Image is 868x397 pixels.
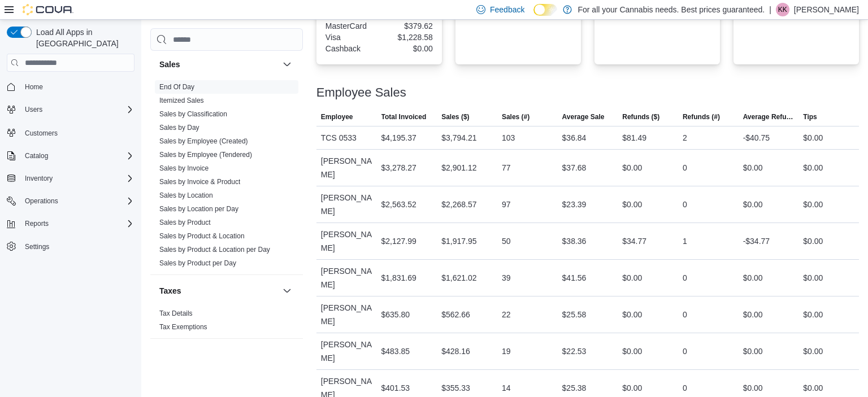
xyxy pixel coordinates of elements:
div: $37.68 [562,161,587,174]
button: Inventory [20,172,57,185]
span: Sales by Product [159,218,211,227]
div: $0.00 [803,234,823,248]
button: Taxes [280,284,294,298]
div: $22.53 [562,344,587,358]
div: $0.00 [622,344,642,358]
div: [PERSON_NAME] [316,223,377,259]
span: Catalog [20,149,134,163]
div: $0.00 [622,161,642,174]
div: $0.00 [622,308,642,321]
div: $0.00 [803,161,823,174]
div: $0.00 [743,344,763,358]
div: $2,901.12 [441,161,476,174]
div: 1 [683,234,687,248]
span: Sales by Location [159,191,213,200]
div: $379.62 [381,21,433,30]
span: Home [20,80,134,94]
div: $25.38 [562,381,587,395]
div: $0.00 [743,271,763,285]
button: Reports [2,216,139,232]
div: 0 [683,344,687,358]
a: Customers [20,126,62,140]
h3: Employee Sales [316,86,406,99]
span: Sales by Classification [159,110,227,119]
div: $0.00 [803,344,823,358]
div: $38.36 [562,234,587,248]
div: 2 [683,131,687,145]
div: 0 [683,198,687,211]
span: Sales by Location per Day [159,204,238,213]
div: Cashback [325,44,377,53]
input: Dark Mode [533,4,557,16]
button: Sales [280,58,294,71]
span: Sales by Invoice [159,164,209,173]
span: Catalog [25,151,48,160]
button: Taxes [159,285,278,296]
span: Reports [20,217,134,230]
span: Customers [20,125,134,139]
div: 0 [683,161,687,174]
span: Sales (#) [502,112,530,121]
div: $36.84 [562,131,587,145]
span: Load All Apps in [GEOGRAPHIC_DATA] [32,27,134,49]
div: $0.00 [743,198,763,211]
div: $355.33 [441,381,470,395]
a: Sales by Invoice [159,164,209,172]
div: [PERSON_NAME] [316,260,377,296]
div: $0.00 [803,271,823,285]
span: Sales by Day [159,123,199,132]
div: Kate Kerschner [776,3,789,16]
span: Users [25,105,42,114]
button: Users [2,102,139,117]
a: Home [20,80,47,94]
span: Inventory [20,172,134,185]
div: 103 [502,131,515,145]
a: Tax Exemptions [159,323,207,331]
span: Tips [803,112,817,121]
span: Sales ($) [441,112,469,121]
span: Sales by Product & Location [159,232,245,241]
div: -$40.75 [743,131,770,145]
div: $0.00 [622,271,642,285]
span: Settings [25,242,49,251]
div: $428.16 [441,344,470,358]
div: Visa [325,33,377,42]
a: Sales by Location [159,191,213,199]
button: Users [20,103,47,116]
div: $0.00 [743,381,763,395]
div: $3,794.21 [441,131,476,145]
div: $0.00 [622,198,642,211]
span: Operations [25,197,58,206]
a: Sales by Classification [159,110,227,118]
span: Home [25,82,43,91]
p: [PERSON_NAME] [794,3,859,16]
span: Feedback [490,4,524,15]
div: $2,268.57 [441,198,476,211]
div: $2,563.52 [381,198,416,211]
h3: Sales [159,59,180,70]
a: Itemized Sales [159,97,204,104]
button: Catalog [2,148,139,164]
button: Operations [2,193,139,209]
div: $2,127.99 [381,234,416,248]
span: Settings [20,239,134,254]
div: $562.66 [441,308,470,321]
span: Average Sale [562,112,605,121]
div: [PERSON_NAME] [316,186,377,223]
div: $1,917.95 [441,234,476,248]
span: Tax Details [159,309,193,318]
button: Customers [2,124,139,141]
div: 22 [502,308,511,321]
div: $0.00 [743,161,763,174]
div: $0.00 [803,131,823,145]
div: 14 [502,381,511,395]
span: Total Invoiced [381,112,427,121]
a: Sales by Employee (Tendered) [159,151,252,159]
span: Refunds (#) [683,112,720,121]
span: Dark Mode [533,16,534,16]
div: $1,228.58 [381,33,433,42]
span: Operations [20,194,134,208]
button: Settings [2,238,139,255]
span: Sales by Invoice & Product [159,177,240,186]
div: Sales [150,80,303,274]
